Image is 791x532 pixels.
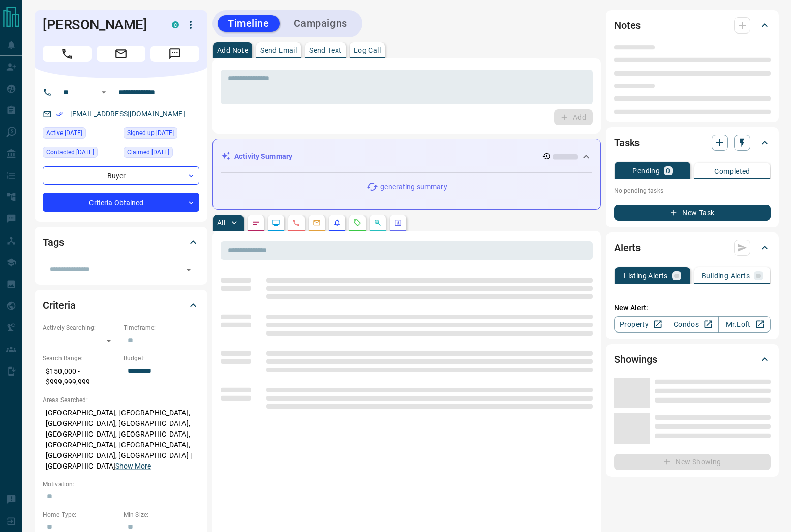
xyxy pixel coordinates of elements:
div: condos.ca [172,21,179,28]
span: Call [43,46,92,62]
div: Thu Aug 07 2025 [43,147,118,161]
p: $150,000 - $999,999,999 [43,363,118,390]
span: Email [97,46,145,62]
p: Min Size: [124,510,199,519]
a: Property [614,316,666,332]
div: Alerts [614,236,771,260]
div: Notes [614,13,771,38]
p: Send Email [260,47,297,54]
button: Campaigns [284,15,357,32]
p: Budget: [124,354,199,363]
p: All [217,219,225,226]
p: generating summary [380,182,447,192]
div: Mon Sep 08 2025 [43,127,118,142]
button: Open [98,86,110,98]
p: No pending tasks [614,183,771,198]
p: Add Note [217,47,248,54]
button: New Task [614,205,771,221]
p: Search Range: [43,354,118,363]
button: Open [181,262,196,277]
svg: Lead Browsing Activity [272,219,280,227]
h2: Criteria [43,297,76,313]
svg: Email Verified [56,111,63,118]
span: Claimed [DATE] [127,147,169,157]
h2: Showings [614,351,657,368]
h2: Notes [614,17,641,34]
div: Criteria Obtained [43,193,199,212]
div: Tasks [614,130,771,155]
button: Show More [115,461,151,472]
p: Pending [632,167,660,174]
svg: Opportunities [374,219,382,227]
h2: Tags [43,234,64,250]
p: Completed [714,168,750,175]
svg: Listing Alerts [333,219,341,227]
div: Showings [614,347,771,372]
p: New Alert: [614,303,771,313]
span: Active [DATE] [46,128,82,138]
a: [EMAIL_ADDRESS][DOMAIN_NAME] [70,110,185,118]
h1: [PERSON_NAME] [43,17,157,33]
span: Message [150,46,199,62]
h2: Tasks [614,135,640,151]
p: Areas Searched: [43,395,199,405]
a: Mr.Loft [718,316,771,332]
svg: Requests [353,219,361,227]
p: Home Type: [43,510,118,519]
p: Timeframe: [124,323,199,332]
svg: Agent Actions [394,219,402,227]
a: Condos [666,316,718,332]
p: Listing Alerts [624,272,668,279]
span: Contacted [DATE] [46,147,94,157]
div: Activity Summary [221,147,592,166]
p: Send Text [309,47,342,54]
p: 0 [666,167,670,174]
div: Thu Aug 07 2025 [124,147,199,161]
p: Actively Searching: [43,323,118,332]
svg: Notes [252,219,260,227]
p: Motivation: [43,480,199,489]
h2: Alerts [614,240,641,256]
svg: Calls [292,219,300,227]
div: Buyer [43,166,199,185]
p: Activity Summary [234,151,292,162]
p: [GEOGRAPHIC_DATA], [GEOGRAPHIC_DATA], [GEOGRAPHIC_DATA], [GEOGRAPHIC_DATA], [GEOGRAPHIC_DATA], [G... [43,405,199,475]
div: Criteria [43,293,199,317]
div: Tags [43,230,199,254]
p: Log Call [354,47,381,54]
span: Signed up [DATE] [127,128,174,138]
button: Timeline [218,15,280,32]
svg: Emails [313,219,321,227]
p: Building Alerts [702,272,750,279]
div: Fri Jun 05 2015 [124,127,199,142]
